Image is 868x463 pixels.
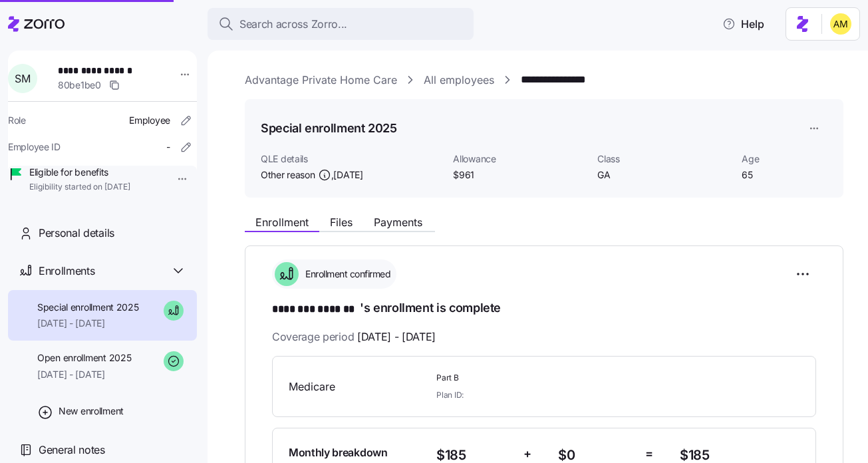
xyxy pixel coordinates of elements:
span: [DATE] - [DATE] [37,317,139,330]
span: Employee [129,114,170,127]
span: Enrollment [255,217,309,228]
span: Age [742,152,827,166]
span: GA [597,168,731,182]
span: Plan ID: [436,389,464,400]
span: Enrollment confirmed [301,267,390,281]
span: [DATE] - [DATE] [37,368,131,381]
span: Other reason , [261,168,363,182]
span: $961 [453,168,587,182]
span: Help [722,16,764,32]
span: Search across Zorro... [239,16,347,33]
span: New enrollment [59,404,124,418]
span: Coverage period [272,329,436,345]
span: Personal details [39,225,114,241]
span: Role [8,114,26,127]
span: General notes [39,442,105,458]
button: Search across Zorro... [208,8,474,40]
span: Files [330,217,353,228]
span: Special enrollment 2025 [37,301,139,314]
span: S M [15,73,30,84]
span: Eligible for benefits [29,166,130,179]
span: Employee ID [8,140,61,154]
img: dfaaf2f2725e97d5ef9e82b99e83f4d7 [830,13,851,35]
a: Advantage Private Home Care [245,72,397,88]
span: - [166,140,170,154]
span: QLE details [261,152,442,166]
span: Allowance [453,152,587,166]
span: 65 [742,168,827,182]
span: Payments [374,217,422,228]
span: Medicare [289,379,426,395]
span: 80be1be0 [58,78,101,92]
span: Enrollments [39,263,94,279]
button: Help [712,11,775,37]
span: [DATE] [333,168,362,182]
span: Eligibility started on [DATE] [29,182,130,193]
h1: 's enrollment is complete [272,299,816,318]
span: [DATE] - [DATE] [357,329,436,345]
a: All employees [424,72,494,88]
span: Monthly breakdown [289,444,388,461]
h1: Special enrollment 2025 [261,120,397,136]
span: Part B [436,373,669,384]
span: Open enrollment 2025 [37,351,131,365]
span: Class [597,152,731,166]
